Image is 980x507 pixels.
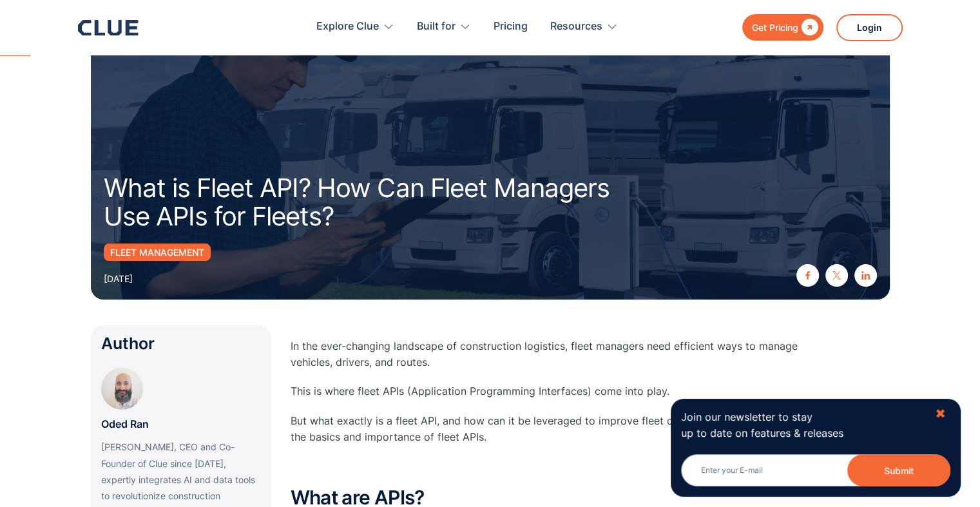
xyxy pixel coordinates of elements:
div: [DATE] [104,271,133,287]
input: Enter your E-mail [681,454,950,486]
p: ‍ [291,458,806,474]
img: twitter X icon [832,271,841,280]
img: facebook icon [803,271,812,280]
button: Submit [847,454,950,486]
p: In the ever-changing landscape of construction logistics, fleet managers need efficient ways to m... [291,338,806,370]
p: This is where fleet APIs (Application Programming Interfaces) come into play. [291,383,806,399]
div: Explore Clue [316,6,394,47]
div: ✖ [935,406,946,422]
div: Author [101,336,261,352]
img: linkedin icon [861,271,870,280]
a: Login [836,14,903,41]
img: Oded Ran [101,368,143,410]
div: Resources [550,6,618,47]
div: Resources [550,6,602,47]
div: Built for [417,6,456,47]
a: Pricing [494,6,528,47]
div: Get Pricing [752,19,798,35]
a: Fleet management [104,244,211,261]
a: Get Pricing [742,14,823,41]
p: Oded Ran [101,416,149,432]
div: Built for [417,6,471,47]
h1: What is Fleet API? How Can Fleet Managers Use APIs for Fleets? [104,174,645,231]
div: Explore Clue [316,6,379,47]
div:  [798,19,818,35]
p: Join our newsletter to stay up to date on features & releases [681,409,923,441]
p: But what exactly is a fleet API, and how can it be leveraged to improve fleet operations? Let's d... [291,413,806,445]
